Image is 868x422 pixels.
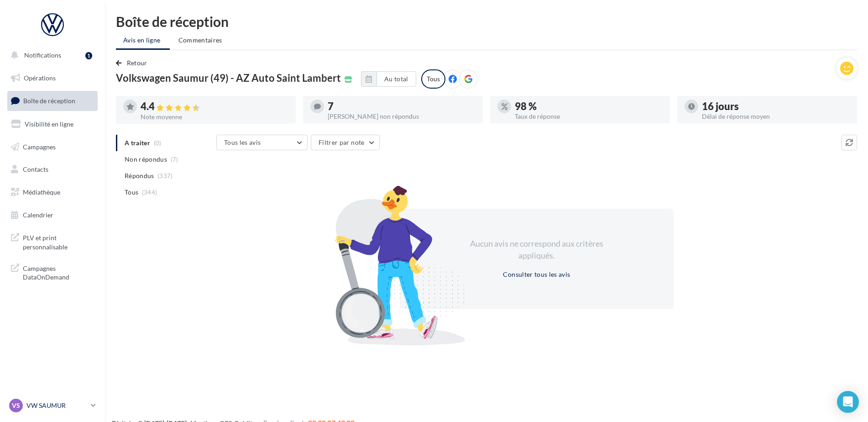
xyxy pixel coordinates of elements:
span: Volkswagen Saumur (49) - AZ Auto Saint Lambert [116,73,341,83]
div: 16 jours [702,101,850,111]
span: Tous les avis [224,138,261,146]
span: Visibilité en ligne [25,120,73,128]
button: Au total [376,71,416,87]
div: Délai de réponse moyen [702,113,850,120]
div: [PERSON_NAME] non répondus [328,113,476,120]
span: Boîte de réception [23,97,75,105]
a: Opérations [5,69,99,88]
span: Notifications [24,51,61,59]
span: Commentaires [178,36,222,44]
span: (337) [157,172,173,179]
a: Contacts [5,160,99,179]
div: Note moyenne [141,114,288,120]
span: Tous [125,188,138,197]
a: Visibilité en ligne [5,115,99,134]
a: Calendrier [5,206,99,225]
button: Consulter tous les avis [499,269,574,280]
button: Notifications 1 [5,46,96,65]
button: Au total [361,71,416,87]
a: Campagnes [5,137,99,157]
div: 7 [328,101,476,111]
div: Taux de réponse [515,113,663,120]
div: Boîte de réception [116,15,857,28]
span: PLV et print personnalisable [23,232,94,251]
a: Médiathèque [5,183,99,202]
div: 1 [85,52,92,59]
a: Campagnes DataOnDemand [5,258,99,285]
button: Retour [116,58,151,69]
div: 4.4 [141,101,288,112]
span: VS [12,401,20,410]
span: Médiathèque [23,188,60,196]
span: Contacts [23,165,48,173]
p: VW SAUMUR [26,401,87,410]
span: (7) [171,156,178,163]
span: Retour [127,59,147,67]
a: PLV et print personnalisable [5,228,99,255]
div: 98 % [515,101,663,111]
span: Calendrier [23,211,53,219]
div: Aucun avis ne correspond aux critères appliqués. [458,238,615,261]
a: VS VW SAUMUR [7,397,98,414]
span: Campagnes [23,142,56,150]
span: Non répondus [125,155,167,164]
span: Campagnes DataOnDemand [23,262,94,282]
button: Filtrer par note [311,135,380,150]
a: Boîte de réception [5,91,99,111]
div: Open Intercom Messenger [837,391,859,413]
div: Tous [421,69,445,89]
button: Tous les avis [216,135,308,150]
span: Répondus [125,171,154,180]
span: (344) [142,189,157,196]
span: Opérations [24,74,56,82]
